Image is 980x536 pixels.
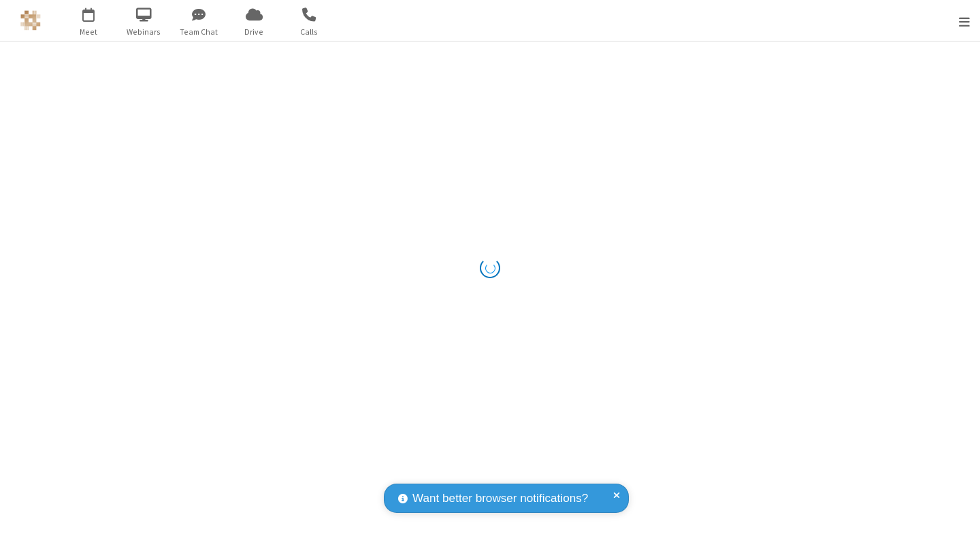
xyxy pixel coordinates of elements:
[229,26,280,38] span: Drive
[63,26,114,38] span: Meet
[284,26,335,38] span: Calls
[20,10,41,31] img: QA Selenium DO NOT DELETE OR CHANGE
[412,490,588,507] span: Want better browser notifications?
[118,26,169,38] span: Webinars
[174,26,225,38] span: Team Chat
